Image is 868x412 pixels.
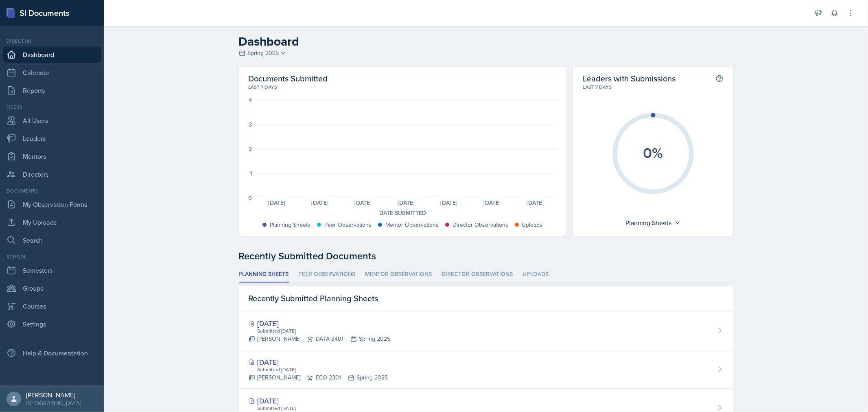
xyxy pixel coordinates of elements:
[365,267,432,283] li: Mentor Observations
[622,216,685,229] div: Planning Sheets
[239,34,734,49] h2: Dashboard
[3,37,101,45] div: Director
[583,83,724,91] div: Last 7 days
[453,221,508,229] div: Director Observations
[299,267,356,283] li: Peer Observations
[523,267,549,283] li: Uploads
[583,73,676,83] h2: Leaders with Submissions
[3,187,101,195] div: Documents
[257,327,391,335] div: Submitted [DATE]
[250,171,252,176] div: 1
[3,298,101,314] a: Courses
[3,232,101,248] a: Search
[257,405,391,412] div: Submitted [DATE]
[3,130,101,147] a: Leaders
[239,267,289,283] li: Planning Sheets
[26,399,81,407] div: [GEOGRAPHIC_DATA]
[249,146,252,152] div: 2
[3,214,101,230] a: My Uploads
[239,249,734,263] div: Recently Submitted Documents
[341,200,385,206] div: [DATE]
[3,280,101,296] a: Groups
[3,112,101,129] a: All Users
[26,391,81,399] div: [PERSON_NAME]
[239,350,734,389] a: [DATE] Submitted [DATE] [PERSON_NAME]ECO 2301Spring 2025
[3,46,101,63] a: Dashboard
[249,357,388,368] div: [DATE]
[385,200,428,206] div: [DATE]
[249,335,391,343] div: [PERSON_NAME] DATA 2401 Spring 2025
[249,395,391,406] div: [DATE]
[249,83,557,91] div: Last 7 days
[3,253,101,261] div: School
[298,200,341,206] div: [DATE]
[270,221,310,229] div: Planning Sheets
[239,311,734,350] a: [DATE] Submitted [DATE] [PERSON_NAME]DATA 2401Spring 2025
[249,318,391,329] div: [DATE]
[256,200,299,206] div: [DATE]
[324,221,372,229] div: Peer Observations
[257,366,388,373] div: Submitted [DATE]
[385,221,439,229] div: Mentor Observations
[249,122,252,127] div: 3
[428,200,471,206] div: [DATE]
[3,148,101,164] a: Mentors
[249,195,252,201] div: 0
[249,209,557,217] div: Date Submitted
[514,200,557,206] div: [DATE]
[249,373,388,382] div: [PERSON_NAME] ECO 2301 Spring 2025
[3,64,101,81] a: Calendar
[249,97,252,103] div: 4
[3,82,101,99] a: Reports
[249,73,557,83] h2: Documents Submitted
[3,345,101,361] div: Help & Documentation
[643,142,663,163] text: 0%
[3,316,101,332] a: Settings
[3,166,101,182] a: Directors
[3,103,101,111] div: Users
[239,286,734,311] div: Recently Submitted Planning Sheets
[442,267,513,283] li: Director Observations
[248,49,279,57] span: Spring 2025
[522,221,543,229] div: Uploads
[3,196,101,213] a: My Observation Forms
[3,262,101,278] a: Semesters
[470,200,514,206] div: [DATE]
